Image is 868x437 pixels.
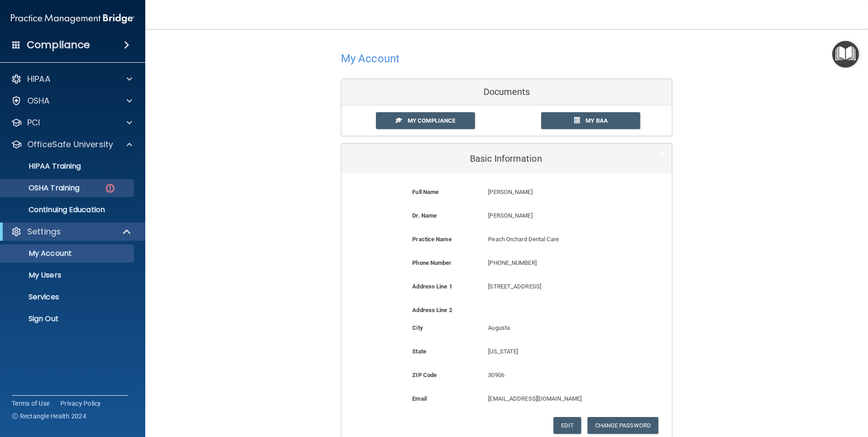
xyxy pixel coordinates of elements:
h5: Basic Information [348,154,637,164]
p: [PERSON_NAME] [488,210,626,221]
p: My Account [6,249,130,258]
b: Full Name [412,189,439,195]
b: Address Line 1 [412,283,452,290]
button: Open Resource Center [832,41,859,68]
p: [STREET_ADDRESS] [488,281,626,292]
a: PCI [11,117,132,128]
a: OSHA [11,95,132,106]
b: Phone Number [412,259,451,266]
p: Augusta [488,323,626,333]
b: ZIP Code [412,372,437,378]
p: Settings [27,226,61,237]
a: Terms of Use [12,399,49,408]
p: Peach Orchard Dental Care [488,234,626,245]
b: State [412,348,426,355]
b: Dr. Name [412,212,437,219]
p: PCI [27,117,40,128]
img: danger-circle.6113f641.png [104,183,116,194]
p: [US_STATE] [488,346,626,357]
span: My BAA [586,117,608,124]
p: [EMAIL_ADDRESS][DOMAIN_NAME] [488,393,626,404]
b: Address Line 2 [412,307,452,313]
button: Edit [553,417,581,434]
b: City [412,324,423,331]
b: Practice Name [412,236,451,243]
p: Continuing Education [6,205,130,214]
h4: My Account [341,53,399,65]
p: My Users [6,271,130,280]
b: Email [412,395,427,402]
p: [PERSON_NAME] [488,187,626,198]
span: Ⓒ Rectangle Health 2024 [12,412,86,421]
span: My Compliance [408,117,455,124]
p: [PHONE_NUMBER] [488,258,626,268]
button: Change Password [587,417,659,434]
h4: Compliance [27,39,90,51]
p: 30906 [488,370,626,381]
p: Services [6,293,130,302]
p: HIPAA [27,74,50,84]
p: OfficeSafe University [27,139,113,150]
a: Privacy Policy [60,399,101,408]
a: OfficeSafe University [11,139,132,150]
div: Documents [341,79,672,105]
p: OSHA Training [6,184,79,193]
p: Sign Out [6,314,130,323]
p: HIPAA Training [6,162,81,171]
a: Settings [11,226,132,237]
a: HIPAA [11,74,132,84]
img: PMB logo [11,10,134,28]
p: OSHA [27,95,50,106]
a: Basic Information [348,148,665,169]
